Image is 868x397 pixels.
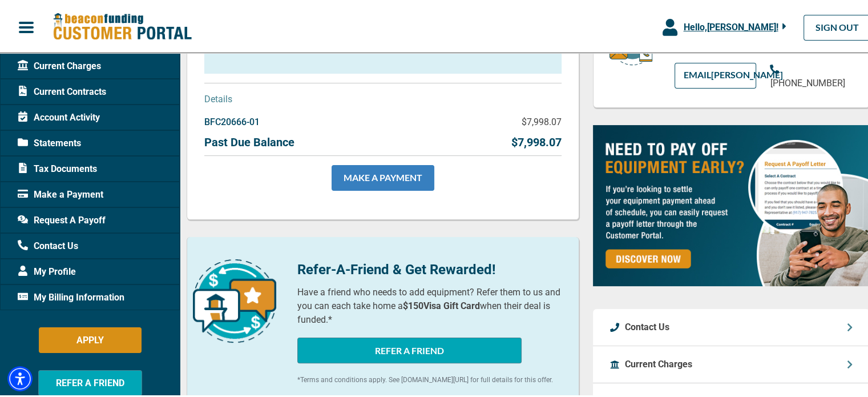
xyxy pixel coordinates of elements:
div: Accessibility Menu [7,364,33,390]
p: *Terms and conditions apply. See [DOMAIN_NAME][URL] for full details for this offer. [297,373,562,383]
span: Statements [18,135,81,149]
p: Refer-A-Friend & Get Rewarded! [297,258,562,278]
span: Contact Us [18,238,78,251]
p: $7,998.07 [522,114,562,127]
span: Current Contracts [18,83,106,97]
p: Past Due Balance [204,132,294,149]
span: My Billing Information [18,289,124,303]
p: BFC20666-01 [204,114,260,127]
img: refer-a-friend-icon.png [193,258,276,341]
span: My Profile [18,263,76,277]
button: APPLY [39,326,142,351]
p: Current Charges [625,356,692,370]
p: $7,998.07 [511,132,562,149]
img: Beacon Funding Customer Portal Logo [53,11,192,40]
a: EMAIL[PERSON_NAME] [675,61,757,87]
span: Tax Documents [18,161,97,174]
p: Details [204,91,562,105]
button: REFER A FRIEND [38,368,142,394]
span: Make a Payment [18,186,103,200]
span: Hello, [PERSON_NAME] ! [683,20,778,31]
p: Contact Us [625,319,669,332]
span: Account Activity [18,109,100,123]
p: Have a friend who needs to add equipment? Refer them to us and you can each take home a when thei... [297,284,562,325]
a: [PHONE_NUMBER] [770,61,852,89]
span: Current Charges [18,58,101,71]
b: $150 Visa Gift Card [403,299,480,310]
span: [PHONE_NUMBER] [770,76,845,87]
button: REFER A FRIEND [297,336,522,362]
a: MAKE A PAYMENT [332,163,434,189]
span: Request A Payoff [18,212,106,226]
